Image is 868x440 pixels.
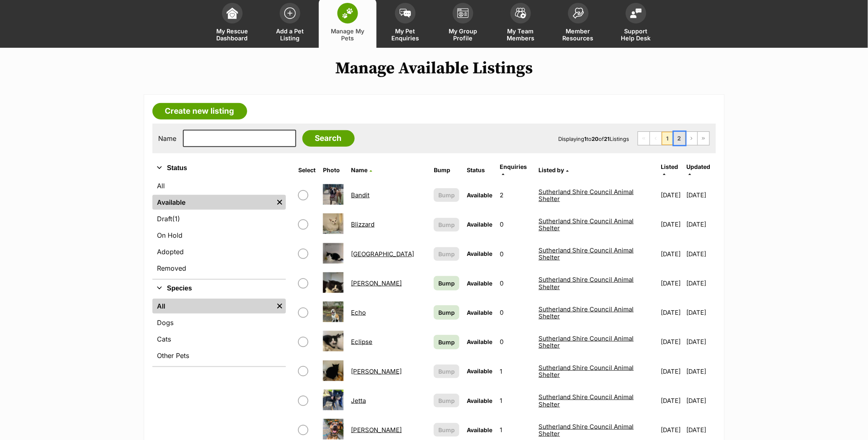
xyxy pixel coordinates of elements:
[434,247,459,261] button: Bump
[467,397,492,404] span: Available
[438,191,455,199] span: Bump
[500,163,527,177] a: Enquiries
[152,283,286,294] button: Species
[438,338,455,346] span: Bump
[687,386,715,415] td: [DATE]
[559,136,629,142] span: Displaying to of Listings
[467,280,492,287] span: Available
[539,335,634,349] a: Sutherland Shire Council Animal Shelter
[687,357,715,386] td: [DATE]
[687,210,715,239] td: [DATE]
[496,298,535,327] td: 0
[604,136,610,142] strong: 21
[467,221,492,228] span: Available
[438,367,455,376] span: Bump
[618,28,655,42] span: Support Help Desk
[661,163,678,170] span: Listed
[687,181,715,209] td: [DATE]
[687,328,715,356] td: [DATE]
[434,276,459,290] a: Bump
[467,309,492,316] span: Available
[434,188,459,202] button: Bump
[496,181,535,209] td: 2
[351,220,374,228] a: Blizzard
[496,357,535,386] td: 1
[152,211,286,226] a: Draft
[438,308,455,317] span: Bump
[539,166,569,173] a: Listed by
[539,246,634,261] a: Sutherland Shire Council Animal Shelter
[173,214,180,224] span: (1)
[467,192,492,199] span: Available
[351,250,414,258] a: [GEOGRAPHIC_DATA]
[674,132,686,145] a: Page 2
[657,240,686,268] td: [DATE]
[638,132,650,145] span: First page
[152,103,247,119] a: Create new listing
[387,28,424,42] span: My Pet Enquiries
[661,163,678,177] a: Listed
[320,160,347,180] th: Photo
[274,195,286,210] a: Remove filter
[434,394,459,407] button: Bump
[342,8,353,19] img: manage-my-pets-icon-02211641906a0b7f246fdf0571729dbe1e7629f14944591b6c1af311fb30b64b.svg
[687,163,711,177] a: Updated
[152,348,286,363] a: Other Pets
[585,136,587,142] strong: 1
[351,367,402,375] a: [PERSON_NAME]
[560,28,597,42] span: Member Resources
[496,240,535,268] td: 0
[152,163,286,173] button: Status
[227,7,238,19] img: dashboard-icon-eb2f2d2d3e046f16d808141f083e7271f6b2e854fb5c12c21221c1fb7104beca.svg
[434,335,459,349] a: Bump
[302,130,355,147] input: Search
[698,132,709,145] a: Last page
[438,279,455,288] span: Bump
[152,177,286,279] div: Status
[152,315,286,330] a: Dogs
[496,328,535,356] td: 0
[430,160,463,180] th: Bump
[159,135,177,142] label: Name
[687,240,715,268] td: [DATE]
[351,166,372,173] a: Name
[500,163,527,170] span: translation missing: en.admin.listings.index.attributes.enquiries
[657,328,686,356] td: [DATE]
[539,423,634,438] a: Sutherland Shire Council Animal Shelter
[438,220,455,229] span: Bump
[351,426,402,434] a: [PERSON_NAME]
[400,9,411,18] img: pet-enquiries-icon-7e3ad2cf08bfb03b45e93fb7055b45f3efa6380592205ae92323e6603595dc1f.svg
[467,250,492,257] span: Available
[539,217,634,232] a: Sutherland Shire Council Animal Shelter
[351,397,366,405] a: Jetta
[496,210,535,239] td: 0
[502,28,539,42] span: My Team Members
[657,210,686,239] td: [DATE]
[152,178,286,193] a: All
[686,132,697,145] a: Next page
[687,269,715,297] td: [DATE]
[295,160,319,180] th: Select
[152,228,286,243] a: On Hold
[271,28,309,42] span: Add a Pet Listing
[657,181,686,209] td: [DATE]
[657,357,686,386] td: [DATE]
[638,131,710,145] nav: Pagination
[687,298,715,327] td: [DATE]
[351,279,402,287] a: [PERSON_NAME]
[152,332,286,346] a: Cats
[152,297,286,366] div: Species
[284,7,296,19] img: add-pet-listing-icon-0afa8454b4691262ce3f59096e99ab1cd57d4a30225e0717b998d2c9b9846f56.svg
[438,396,455,405] span: Bump
[650,132,662,145] span: Previous page
[434,365,459,378] button: Bump
[351,309,366,316] a: Echo
[573,7,584,19] img: member-resources-icon-8e73f808a243e03378d46382f2149f9095a855e16c252ad45f914b54edf8863c.svg
[274,299,286,314] a: Remove filter
[152,261,286,276] a: Removed
[687,163,711,170] span: Updated
[515,8,526,19] img: team-members-icon-5396bd8760b3fe7c0b43da4ab00e1e3bb1a5d9ba89233759b79545d2d3fc5d0d.svg
[351,338,372,346] a: Eclipse
[539,393,634,408] a: Sutherland Shire Council Animal Shelter
[467,367,492,374] span: Available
